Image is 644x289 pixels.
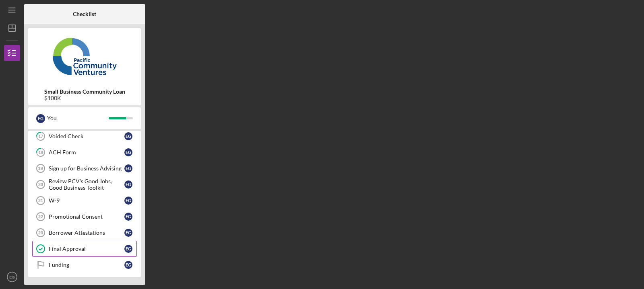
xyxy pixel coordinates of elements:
[124,148,132,156] div: E G
[49,213,124,220] div: Promotional Consent
[49,178,124,191] div: Review PCV's Good Jobs, Good Business Toolkit
[32,144,137,160] a: 18ACH FormEG
[38,230,43,235] tspan: 23
[49,262,124,268] div: Funding
[124,180,132,189] div: E G
[47,111,109,125] div: You
[49,230,124,236] div: Borrower Attestations
[38,166,43,171] tspan: 19
[32,257,137,273] a: FundingEG
[44,95,125,101] div: $100K
[32,209,137,225] a: 22Promotional ConsentEG
[49,246,124,252] div: Final Approval
[49,133,124,139] div: Voided Check
[32,160,137,176] a: 19Sign up for Business AdvisingEG
[44,88,125,95] b: Small Business Community Loan
[49,165,124,172] div: Sign up for Business Advising
[32,241,137,257] a: Final ApprovalEG
[49,149,124,156] div: ACH Form
[124,197,132,205] div: E G
[124,229,132,237] div: E G
[32,128,137,144] a: 17Voided CheckEG
[124,261,132,269] div: E G
[32,193,137,209] a: 21W-9EG
[49,197,124,204] div: W-9
[73,11,96,17] b: Checklist
[38,182,43,187] tspan: 20
[38,214,43,219] tspan: 22
[28,32,141,80] img: Product logo
[9,275,15,279] text: EG
[124,132,132,140] div: E G
[124,245,132,253] div: E G
[124,213,132,221] div: E G
[36,114,45,123] div: E G
[38,134,43,139] tspan: 17
[38,198,43,203] tspan: 21
[32,225,137,241] a: 23Borrower AttestationsEG
[124,164,132,172] div: E G
[32,176,137,193] a: 20Review PCV's Good Jobs, Good Business ToolkitEG
[38,150,43,155] tspan: 18
[4,269,20,285] button: EG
